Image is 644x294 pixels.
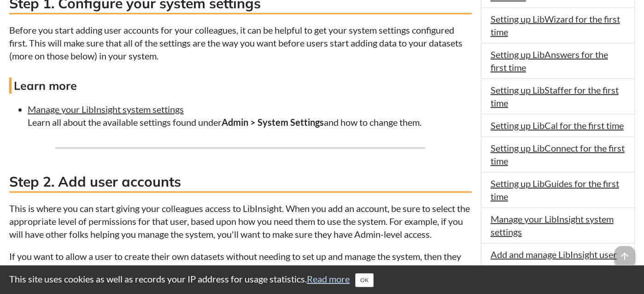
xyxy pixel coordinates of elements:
[28,104,184,115] a: Manage your LibInsight system settings
[615,247,635,258] a: arrow_upward
[9,77,472,94] h4: Learn more
[615,246,635,266] span: arrow_upward
[491,213,614,237] a: Manage your LibInsight system settings
[9,202,472,241] p: This is where you can start giving your colleagues access to LibInsight. When you add an account,...
[28,103,472,129] li: Learn all about the available settings found under and how to change them.
[491,178,619,202] a: Setting up LibGuides for the first time
[491,249,617,273] a: Add and manage LibInsight user accounts
[9,24,472,62] p: Before you start adding user accounts for your colleagues, it can be helpful to get your system s...
[491,13,620,37] a: Setting up LibWizard for the first time
[222,117,324,128] strong: Admin > System Settings
[9,250,472,276] p: If you want to allow a user to create their own datasets without needing to set up and manage the...
[491,49,608,73] a: Setting up LibAnswers for the first time
[307,273,350,284] a: Read more
[9,172,472,193] h3: Step 2. Add user accounts
[491,120,624,131] a: Setting up LibCal for the first time
[355,273,374,287] button: Close
[491,142,625,166] a: Setting up LibConnect for the first time
[491,84,619,108] a: Setting up LibStaffer for the first time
